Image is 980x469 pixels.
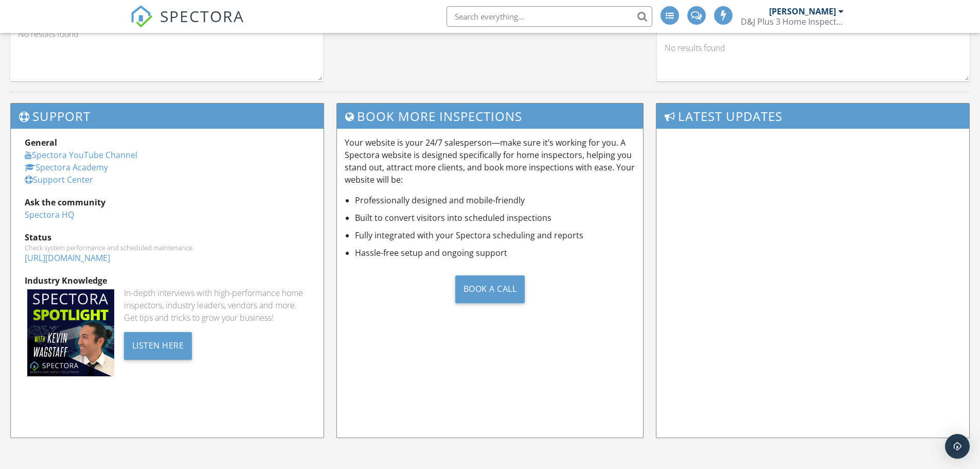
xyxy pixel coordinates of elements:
[27,289,114,376] img: Spectoraspolightmain
[355,212,636,224] li: Built to convert visitors into scheduled inspections
[25,231,310,244] div: Status
[945,434,970,459] div: Open Intercom Messenger
[11,103,324,129] h3: Support
[769,6,836,16] div: [PERSON_NAME]
[355,229,636,241] li: Fully integrated with your Spectora scheduling and reports
[160,5,244,27] span: SPECTORA
[25,162,108,173] a: Spectora Academy
[455,275,525,303] div: Book a Call
[657,34,970,62] div: No results found
[25,274,310,287] div: Industry Knowledge
[25,174,93,185] a: Support Center
[130,5,153,28] img: The Best Home Inspection Software - Spectora
[447,6,652,27] input: Search everything...
[355,194,636,206] li: Professionally designed and mobile-friendly
[337,103,644,129] h3: Book More Inspections
[25,209,74,220] a: Spectora HQ
[656,103,969,129] h3: Latest Updates
[25,244,310,252] div: Check system performance and scheduled maintenance.
[25,137,57,148] strong: General
[25,252,110,264] a: [URL][DOMAIN_NAME]
[130,14,244,36] a: SPECTORA
[124,287,310,324] div: In-depth interviews with high-performance home inspectors, industry leaders, vendors and more. Ge...
[345,267,636,311] a: Book a Call
[741,16,844,27] div: D&J Plus 3 Home Inspection
[345,136,636,186] p: Your website is your 24/7 salesperson—make sure it’s working for you. A Spectora website is desig...
[355,247,636,259] li: Hassle-free setup and ongoing support
[25,149,137,161] a: Spectora YouTube Channel
[124,332,192,360] div: Listen Here
[10,20,323,48] div: No results found
[25,196,310,209] div: Ask the community
[124,339,192,351] a: Listen Here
